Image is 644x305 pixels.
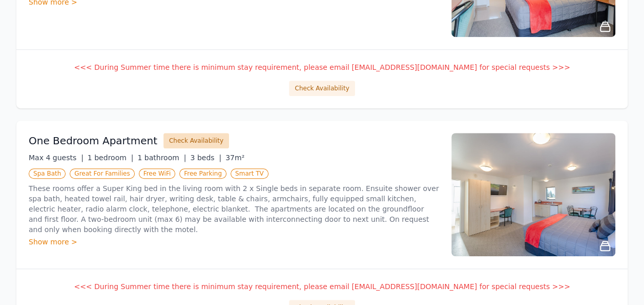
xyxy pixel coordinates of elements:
button: Check Availability [163,133,229,148]
span: Smart TV [231,168,268,179]
p: These rooms offer a Super King bed in the living room with 2 x Single beds in separate room. Ensu... [29,183,439,235]
div: Show more > [29,237,439,247]
span: 1 bathroom | [137,154,186,162]
button: Check Availability [289,81,355,96]
span: 3 beds | [190,154,221,162]
span: Free Parking [179,168,226,179]
span: Spa Bath [29,168,66,179]
h3: One Bedroom Apartment [29,134,157,148]
span: 37m² [225,154,244,162]
span: Free WiFi [139,168,176,179]
span: Max 4 guests | [29,154,84,162]
span: Great For Families [70,168,134,179]
p: <<< During Summer time there is minimum stay requirement, please email [EMAIL_ADDRESS][DOMAIN_NAM... [29,62,615,72]
p: <<< During Summer time there is minimum stay requirement, please email [EMAIL_ADDRESS][DOMAIN_NAM... [29,281,615,292]
span: 1 bedroom | [88,154,134,162]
